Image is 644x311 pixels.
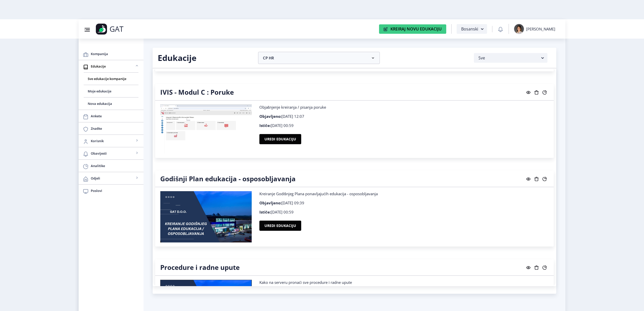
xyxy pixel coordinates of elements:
a: GAT [96,24,156,35]
span: Poslovi [91,188,139,194]
div: [PERSON_NAME] [526,26,555,31]
b: Ističe: [259,123,271,128]
span: Moje edukacije [88,88,134,94]
button: Bosanski [457,24,487,34]
span: Obavijesti [91,150,134,156]
a: Poslovi [79,185,144,197]
nb-accordion-item-header: CP HR [258,52,380,64]
img: create-new-education-icon.svg [384,27,388,31]
button: Sve [474,53,547,63]
span: Sve edukacije kompanije [88,76,134,82]
p: [DATE] 00:59 [259,123,549,128]
a: Sve edukacije kompanije [84,73,138,85]
b: Objavljeno: [259,200,281,205]
a: Obavijesti [79,147,144,159]
img: Godišnji Plan edukacija - osposobljavanja [160,191,252,242]
span: Analitike [91,163,139,169]
a: Nova edukacija [84,97,138,110]
span: Ankete [91,113,139,119]
span: Edukacije [91,63,134,69]
button: Uredi edukaciju [259,134,301,144]
p: Objašnjenje kreiranja / pisanja poruke [259,105,549,110]
h2: Edukacije [158,53,251,63]
p: [DATE] 09:39 [259,200,549,205]
span: Značke [91,125,139,132]
span: Korisnik [91,138,134,144]
button: Uredi edukaciju [259,221,301,231]
a: Kompanija [79,48,144,60]
p: GAT [110,26,123,31]
span: Odjeli [91,175,134,181]
b: Objavljeno: [259,114,281,119]
a: Značke [79,122,144,135]
p: Kako na serveru pronaći sve procedure i radne upute [259,280,549,285]
a: Edukacije [79,60,144,72]
a: Ankete [79,110,144,122]
button: Kreiraj Novu Edukaciju [379,24,446,34]
p: [DATE] 00:59 [259,209,549,215]
b: Ističe: [259,209,271,215]
a: Odjeli [79,172,144,184]
p: [DATE] 12:07 [259,114,549,119]
span: Kompanija [91,51,139,57]
p: Kreiranje Godišnjeg Plana ponavljajućih edukacija - osposobljavanja [259,191,549,196]
span: Nova edukacija [88,101,134,107]
a: Analitike [79,160,144,172]
a: Moje edukacije [84,85,138,97]
img: IVIS - Modul C : Poruke [160,105,252,154]
h4: Godišnji Plan edukacija - osposobljavanja [160,175,296,183]
h4: IVIS - Modul C : Poruke [160,88,234,96]
h4: Procedure i radne upute [160,263,240,271]
a: Korisnik [79,135,144,147]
